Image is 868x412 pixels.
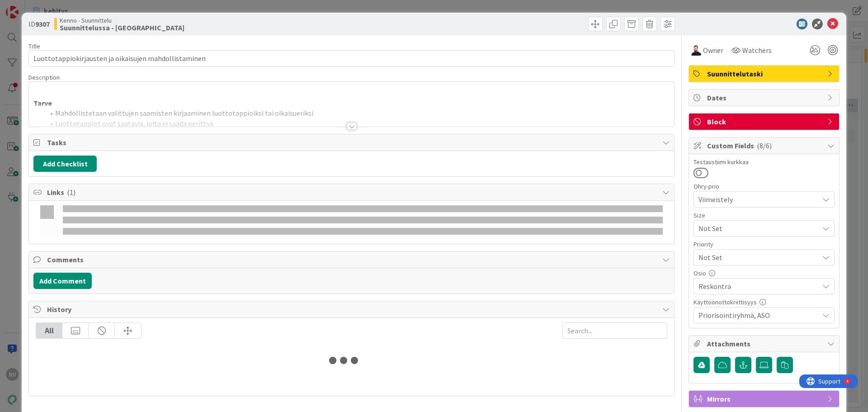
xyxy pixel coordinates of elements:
span: Watchers [742,45,772,56]
button: Add Checklist [33,156,97,172]
span: History [47,304,658,315]
span: Description [28,73,60,81]
span: Owner [703,45,723,56]
div: All [36,323,62,338]
b: Suunnittelussa - [GEOGRAPHIC_DATA] [60,24,184,31]
span: ( 1 ) [67,188,75,197]
label: Title [28,42,40,50]
span: Custom Fields [707,140,823,151]
span: Block [707,116,823,127]
div: 4 [47,4,49,11]
span: Not Set [698,222,814,235]
span: Kenno - Suunnittelu [60,17,184,24]
span: ID [28,19,50,29]
span: Tasks [47,137,658,148]
div: Size [693,212,835,218]
div: Osio [693,270,835,276]
span: Mirrors [707,393,823,404]
span: Not Set [698,251,814,264]
b: 9307 [35,19,50,28]
strong: Tarve [33,99,52,108]
button: Add Comment [33,273,92,289]
span: Comments [47,254,658,265]
input: type card name here... [28,50,675,66]
span: Reskontra [698,281,819,292]
span: Support [19,1,41,12]
img: TK [690,45,701,56]
span: Suunnittelutaski [707,68,823,79]
div: Käyttöönottokriittisyys [693,299,835,305]
span: Dates [707,92,823,103]
span: Priorisointiryhmä, ASO [698,310,819,321]
span: ( 8/6 ) [757,141,772,150]
input: Search... [562,322,667,339]
div: Ohry-prio [693,183,835,189]
span: Attachments [707,338,823,349]
div: Priority [693,241,835,247]
div: Testaustiimi kurkkaa [693,159,835,165]
span: Links [47,187,658,198]
span: Viimeistely [698,193,814,206]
